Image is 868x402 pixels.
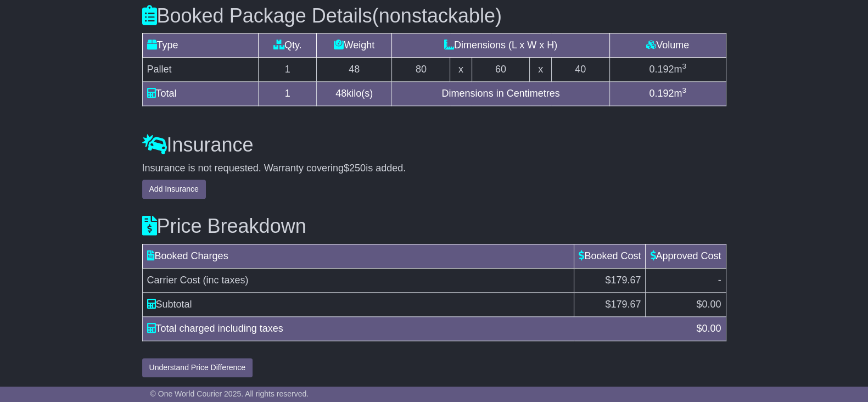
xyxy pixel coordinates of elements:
[142,134,726,156] h3: Insurance
[142,180,206,199] button: Add Insurance
[682,86,686,94] sup: 3
[574,292,646,316] td: $
[142,163,726,175] div: Insurance is not requested. Warranty covering is added.
[203,275,249,286] span: (inc taxes)
[317,58,392,82] td: 48
[317,82,392,106] td: kilo(s)
[649,88,674,99] span: 0.192
[259,82,317,106] td: 1
[682,62,686,70] sup: 3
[649,64,674,75] span: 0.192
[142,215,726,237] h3: Price Breakdown
[646,244,726,268] td: Approved Cost
[142,5,726,27] h3: Booked Package Details
[392,82,609,106] td: Dimensions in Centimetres
[142,58,259,82] td: Pallet
[259,33,317,58] td: Qty.
[392,58,450,82] td: 80
[718,275,721,286] span: -
[142,292,574,316] td: Subtotal
[317,33,392,58] td: Weight
[702,299,721,310] span: 0.00
[472,58,530,82] td: 60
[142,33,259,58] td: Type
[259,58,317,82] td: 1
[392,33,609,58] td: Dimensions (L x W x H)
[142,82,259,106] td: Total
[450,58,472,82] td: x
[372,4,502,27] span: (nonstackable)
[150,389,309,398] span: © One World Courier 2025. All rights reserved.
[142,321,691,336] div: Total charged including taxes
[574,244,646,268] td: Booked Cost
[335,88,346,99] span: 48
[611,299,641,310] span: 179.67
[691,321,726,336] div: $
[646,292,726,316] td: $
[142,358,253,377] button: Understand Price Difference
[147,275,200,286] span: Carrier Cost
[605,275,641,286] span: $179.67
[530,58,551,82] td: x
[702,323,721,334] span: 0.00
[609,58,726,82] td: m
[344,163,366,174] span: $250
[609,82,726,106] td: m
[142,244,574,268] td: Booked Charges
[551,58,609,82] td: 40
[609,33,726,58] td: Volume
